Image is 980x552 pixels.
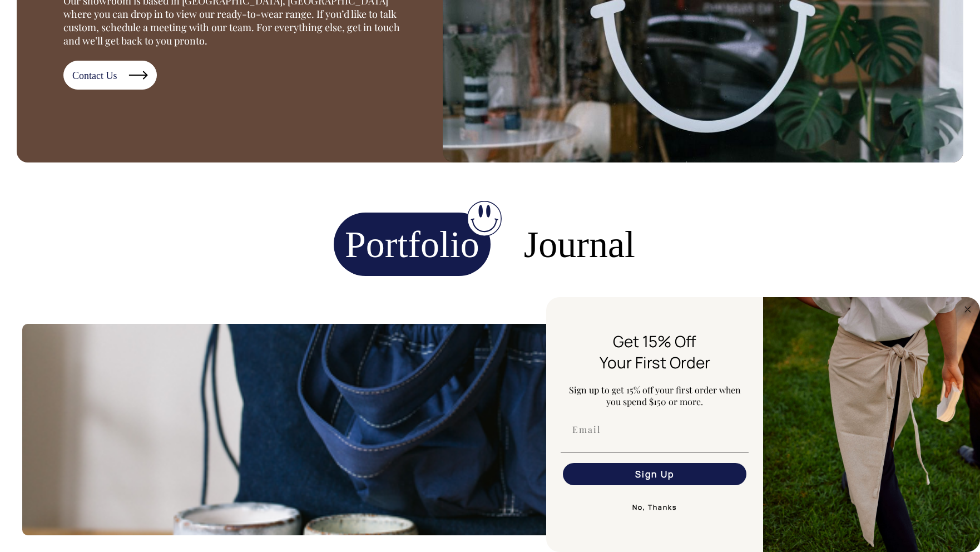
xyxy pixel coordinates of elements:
[961,303,974,316] button: Close dialog
[569,384,741,407] span: Sign up to get 15% off your first order when you spend $150 or more.
[613,331,696,352] span: Get 15% Off
[561,496,749,519] button: No, Thanks
[546,297,980,552] div: FLYOUT Form
[334,213,491,277] h1: Portfolio
[563,463,746,485] button: Sign Up
[22,324,958,535] img: Provider Store, Sydney: A Collaboration Bag and Cap For Everyday Wear
[63,61,157,90] a: Contact Us
[513,213,646,277] h1: Journal
[563,418,746,441] input: Email
[600,352,710,373] span: Your First Order
[763,297,980,552] img: 5e34ad8f-4f05-4173-92a8-ea475ee49ac9.jpeg
[561,452,749,452] img: underline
